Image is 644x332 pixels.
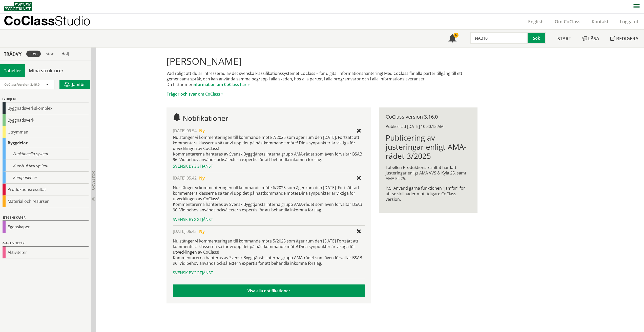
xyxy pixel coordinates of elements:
[4,18,90,24] p: CoClass
[552,30,577,47] a: Start
[167,71,477,87] p: Vad roligt att du är intresserad av det svenska klassifikationssystemet CoClass – för digital inf...
[448,35,456,43] span: Notifikationer
[3,102,89,114] div: Byggnadsverkskomplex
[470,32,528,44] input: Sök
[523,18,549,25] a: English
[25,64,67,77] a: Mina strukturer
[59,80,90,89] button: Jämför
[3,160,89,172] div: Konstruktiva system
[528,32,546,44] button: Sök
[577,30,605,47] a: Läsa
[173,185,365,213] p: Nu stänger vi kommenteringen till kommande möte 6/2025 som äger rum den [DATE]. Fortsätt att komm...
[4,82,39,87] span: CoClass Version 3.16.0
[549,18,586,25] a: Om CoClass
[3,215,89,221] div: Egenskaper
[3,247,89,258] div: Aktiviteter
[386,185,471,202] p: P.S. Använd gärna funktionen ”Jämför” för att se skillnader mot tidigare CoClass version.
[167,55,477,67] h1: [PERSON_NAME]
[173,135,365,162] div: Nu stänger vi kommenteringen till kommande möte 7/2025 som äger rum den [DATE]. Fortsätt att komm...
[1,51,24,57] div: Trädvy
[167,91,223,97] a: Frågor och svar om CoClass »
[453,33,459,38] div: 6
[4,2,32,11] img: Svensk Byggtjänst
[3,126,89,138] div: Utrymmen
[3,172,89,184] div: Komponenter
[386,124,471,129] div: Publicerad [DATE] 10:30:13 AM
[3,221,89,233] div: Egenskaper
[173,128,197,134] span: [DATE] 09.54
[3,240,89,247] div: Aktiviteter
[3,114,89,126] div: Byggnadsverk
[55,13,90,28] span: Studio
[614,18,644,25] a: Logga ut
[173,238,365,266] p: Nu stänger vi kommenteringen till kommande möte 5/2025 som äger rum den [DATE] Fortsätt att komme...
[3,184,89,195] div: Produktionsresultat
[3,148,89,160] div: Funktionella system
[3,195,89,207] div: Material och resurser
[3,96,89,102] div: Objekt
[199,128,205,134] span: Ny
[59,51,72,57] div: dölj
[386,133,471,161] h1: Publicering av justeringar enligt AMA-rådet 3/2025
[173,270,365,276] div: Svensk Byggtjänst
[588,35,599,41] span: Läsa
[199,229,205,234] span: Ny
[616,35,638,41] span: Redigera
[199,175,205,181] span: Ny
[173,217,365,222] div: Svensk Byggtjänst
[173,163,365,169] div: Svensk Byggtjänst
[386,165,471,181] p: Tabellen Produktionsresultat har fått justeringar enligt AMA VVS & Kyla 25, samt AMA EL 25.
[193,82,250,87] a: information om CoClass här »
[605,30,644,47] a: Redigera
[91,171,96,190] span: Dölj trädvy
[586,18,614,25] a: Kontakt
[173,284,365,297] a: Visa alla notifikationer
[386,114,471,120] div: CoClass version 3.16.0
[557,35,571,41] span: Start
[4,14,101,29] a: CoClassStudio
[3,138,89,148] div: Byggdelar
[43,51,57,57] div: stor
[173,175,197,181] span: [DATE] 05.42
[443,30,462,47] a: 6
[26,51,41,57] div: liten
[183,113,228,123] span: Notifikationer
[173,229,197,234] span: [DATE] 06.43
